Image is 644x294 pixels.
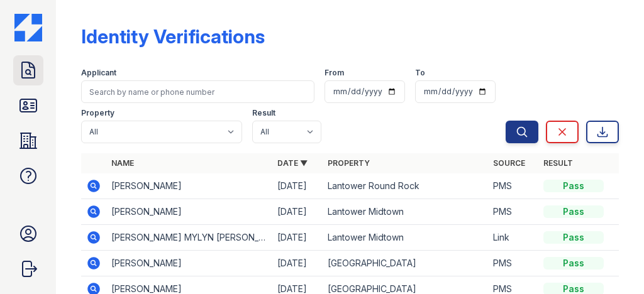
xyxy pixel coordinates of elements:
div: Pass [543,231,604,244]
div: Pass [543,257,604,269]
td: PMS [488,199,538,225]
td: [DATE] [272,173,323,199]
img: CE_Icon_Blue-c292c112584629df590d857e76928e9f676e5b41ef8f769ba2f05ee15b207248.png [14,14,42,41]
a: Date ▼ [277,158,308,168]
td: [PERSON_NAME] MYLYN [PERSON_NAME] [106,225,272,251]
label: From [325,68,344,78]
input: Search by name or phone number [81,80,314,103]
td: [GEOGRAPHIC_DATA] [323,251,489,276]
label: To [415,68,425,78]
a: Property [328,158,370,168]
div: Identity Verifications [81,25,265,48]
a: Name [111,158,134,168]
td: Lantower Midtown [323,199,489,225]
label: Applicant [81,68,116,78]
td: Lantower Round Rock [323,173,489,199]
td: [DATE] [272,251,323,276]
div: Pass [543,205,604,218]
td: PMS [488,251,538,276]
td: Link [488,225,538,251]
a: Result [543,158,573,168]
td: [DATE] [272,225,323,251]
td: PMS [488,173,538,199]
td: [PERSON_NAME] [106,199,272,225]
div: Pass [543,180,604,192]
label: Result [252,108,275,118]
td: [DATE] [272,199,323,225]
label: Property [81,108,114,118]
a: Source [493,158,525,168]
td: Lantower Midtown [323,225,489,251]
td: [PERSON_NAME] [106,251,272,276]
td: [PERSON_NAME] [106,173,272,199]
